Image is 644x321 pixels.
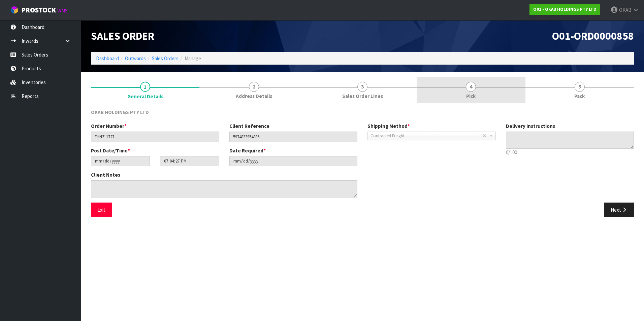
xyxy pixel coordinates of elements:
input: Order Number [91,132,219,142]
span: General Details [91,104,634,222]
span: ProStock [22,6,56,14]
strong: O01 - OKAB HOLDINGS PTY LTD [533,6,597,12]
span: OKAB [619,7,632,13]
small: WMS [57,7,68,14]
img: cube-alt.png [10,6,19,14]
span: Pack [574,93,585,100]
label: Order Number [91,122,127,130]
span: Contracted Freight [371,132,483,140]
a: Outwards [125,55,146,62]
span: O01-ORD0000858 [552,29,634,43]
a: Dashboard [96,55,119,62]
button: Exit [91,203,112,217]
span: OKAB HOLDINGS PTY LTD [91,109,149,115]
a: Sales Orders [152,55,179,62]
input: Client Reference [229,132,358,142]
label: Client Notes [91,171,120,178]
p: 0/100 [506,149,634,156]
label: Client Reference [229,122,269,130]
span: 4 [466,82,476,92]
label: Post Date/Time [91,147,130,154]
label: Shipping Method [367,122,410,130]
span: 1 [140,82,150,92]
span: 2 [249,82,259,92]
label: Delivery Instructions [506,122,555,130]
span: Sales Order [91,29,154,43]
span: General Details [127,93,163,100]
span: Address Details [236,93,272,100]
span: Sales Order Lines [342,93,383,100]
span: Manage [185,55,201,62]
span: 5 [575,82,585,92]
label: Date Required [229,147,266,154]
button: Next [604,203,634,217]
span: 3 [357,82,367,92]
span: Pick [466,93,476,100]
